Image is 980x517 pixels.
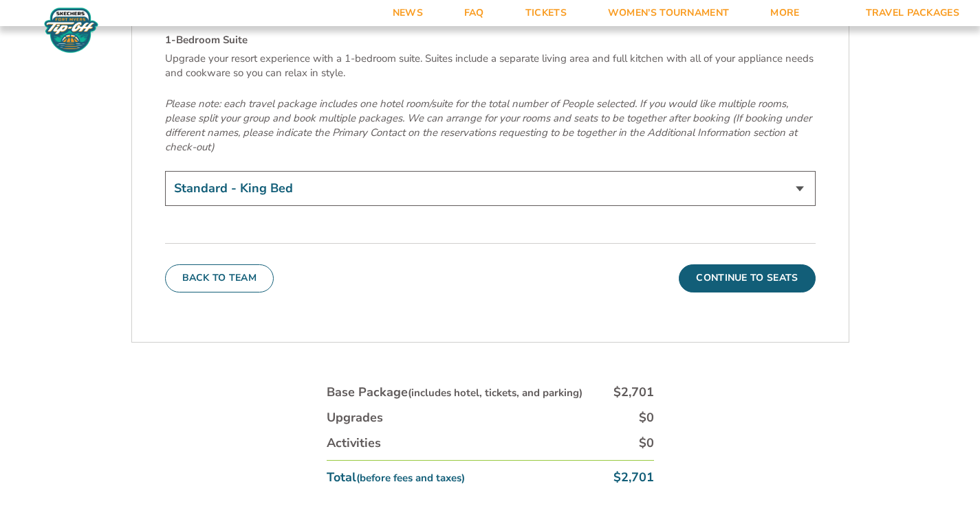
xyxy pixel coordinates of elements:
[165,51,816,80] p: Upgrade your resort experience with a 1-bedroom suite. Suites include a separate living area and ...
[679,264,815,292] button: Continue To Seats
[165,33,816,47] h4: 1-Bedroom Suite
[408,386,582,400] small: (includes hotel, tickets, and parking)
[327,469,465,486] div: Total
[639,435,654,452] div: $0
[327,435,381,452] div: Activities
[165,97,812,154] em: Please note: each travel package includes one hotel room/suite for the total number of People sel...
[41,7,101,54] img: Fort Myers Tip-Off
[165,264,274,292] button: Back To Team
[613,469,654,486] div: $2,701
[639,409,654,426] div: $0
[613,384,654,401] div: $2,701
[327,409,383,426] div: Upgrades
[327,384,582,401] div: Base Package
[356,471,465,485] small: (before fees and taxes)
